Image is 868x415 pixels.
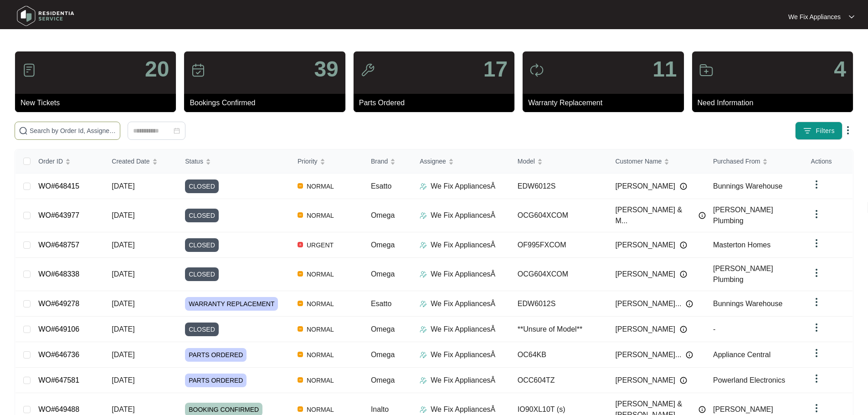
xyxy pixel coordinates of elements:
img: dropdown arrow [811,238,822,249]
span: NORMAL [303,269,338,280]
span: NORMAL [303,349,338,360]
img: Vercel Logo [298,352,303,357]
span: [PERSON_NAME] [615,240,675,251]
span: NORMAL [303,375,338,386]
p: Need Information [698,97,853,108]
img: Vercel Logo [298,326,303,332]
p: We Fix AppliancesÂ [431,404,495,415]
span: [PERSON_NAME]... [615,298,681,309]
img: Assigner Icon [420,271,427,278]
span: NORMAL [303,404,338,415]
p: We Fix AppliancesÂ [431,375,495,386]
img: icon [529,63,544,77]
span: CLOSED [185,209,219,222]
td: EDW6012S [510,174,608,199]
span: Created Date [112,156,149,166]
span: Omega [371,241,395,249]
span: [PERSON_NAME] Plumbing [713,206,773,225]
p: Parts Ordered [359,97,514,108]
th: Purchased From [706,149,804,174]
a: WO#647581 [38,376,79,384]
p: New Tickets [21,97,176,108]
img: Vercel Logo [298,183,303,189]
img: filter icon [803,126,812,135]
img: dropdown arrow [811,179,822,190]
p: We Fix AppliancesÂ [431,210,495,221]
button: filter iconFilters [795,122,842,140]
span: [DATE] [112,182,134,190]
th: Actions [804,149,853,174]
img: Assigner Icon [420,326,427,333]
a: WO#648757 [38,241,79,249]
img: Vercel Logo [298,212,303,218]
a: WO#649278 [38,300,79,307]
img: icon [699,63,714,77]
span: Bunnings Warehouse [713,182,782,190]
img: Assigner Icon [420,183,427,190]
span: Omega [371,211,395,219]
th: Priority [290,149,364,174]
span: [DATE] [112,270,134,278]
a: WO#649488 [38,405,79,413]
p: We Fix Appliances [788,12,841,21]
span: [PERSON_NAME] [713,405,773,413]
td: OC64KB [510,342,608,368]
img: Vercel Logo [298,406,303,412]
span: NORMAL [303,298,338,309]
span: CLOSED [185,267,219,281]
span: Purchased From [713,156,760,166]
p: We Fix AppliancesÂ [431,349,495,360]
p: We Fix AppliancesÂ [431,181,495,192]
span: Assignee [420,156,446,166]
span: CLOSED [185,179,219,193]
span: Filters [816,126,835,136]
td: OCG604XCOM [510,199,608,232]
td: OF995FXCOM [510,232,608,258]
span: Status [185,156,203,166]
td: EDW6012S [510,291,608,317]
p: 11 [652,58,677,80]
span: [DATE] [112,300,134,307]
img: Info icon [699,212,706,219]
span: [PERSON_NAME] Plumbing [713,265,773,283]
span: Esatto [371,182,391,190]
a: WO#648415 [38,182,79,190]
span: NORMAL [303,324,338,335]
span: NORMAL [303,210,338,221]
img: dropdown arrow [811,403,822,414]
img: dropdown arrow [811,373,822,384]
img: Assigner Icon [420,241,427,249]
p: We Fix AppliancesÂ [431,298,495,309]
th: Brand [364,149,412,174]
img: residentia service logo [14,2,77,30]
a: WO#643977 [38,211,79,219]
img: search-icon [19,126,28,135]
span: - [713,325,715,333]
img: dropdown arrow [811,297,822,307]
img: Vercel Logo [298,377,303,383]
img: Info icon [680,183,687,190]
input: Search by Order Id, Assignee Name, Customer Name, Brand and Model [30,126,116,136]
img: Vercel Logo [298,301,303,306]
img: Info icon [680,326,687,333]
span: [PERSON_NAME] [615,324,675,335]
img: icon [191,63,205,77]
img: dropdown arrow [811,348,822,359]
img: Info icon [680,271,687,278]
img: Info icon [686,300,693,307]
img: dropdown arrow [811,209,822,220]
span: Omega [371,270,395,278]
img: dropdown arrow [842,125,853,136]
img: Info icon [686,351,693,359]
p: We Fix AppliancesÂ [431,269,495,280]
img: Assigner Icon [420,377,427,384]
span: Omega [371,376,395,384]
a: WO#648338 [38,270,79,278]
img: icon [22,63,36,77]
p: 17 [483,58,508,80]
span: Bunnings Warehouse [713,300,782,307]
p: 39 [314,58,338,80]
img: Info icon [680,377,687,384]
span: Powerland Electronics [713,376,785,384]
img: Assigner Icon [420,406,427,413]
